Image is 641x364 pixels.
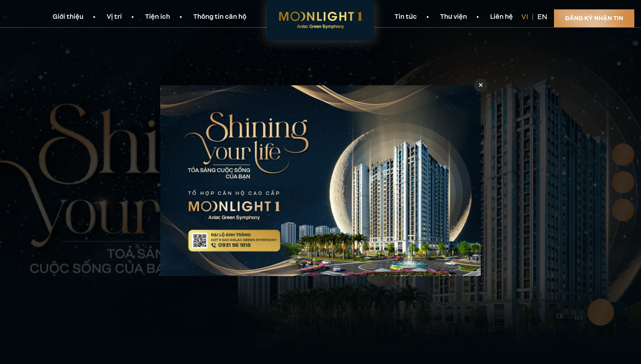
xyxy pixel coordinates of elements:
[133,13,182,22] a: Tiện ích
[41,13,95,22] a: Giới thiệu
[537,12,547,22] a: en
[554,9,634,27] a: Đăng ký nhận tin
[182,13,258,22] a: Thông tin căn hộ
[383,13,429,22] a: Tin tức
[95,13,133,22] a: Vị trí
[429,13,479,22] a: Thư viện
[479,13,524,22] a: Liên hệ
[521,12,528,22] a: vi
